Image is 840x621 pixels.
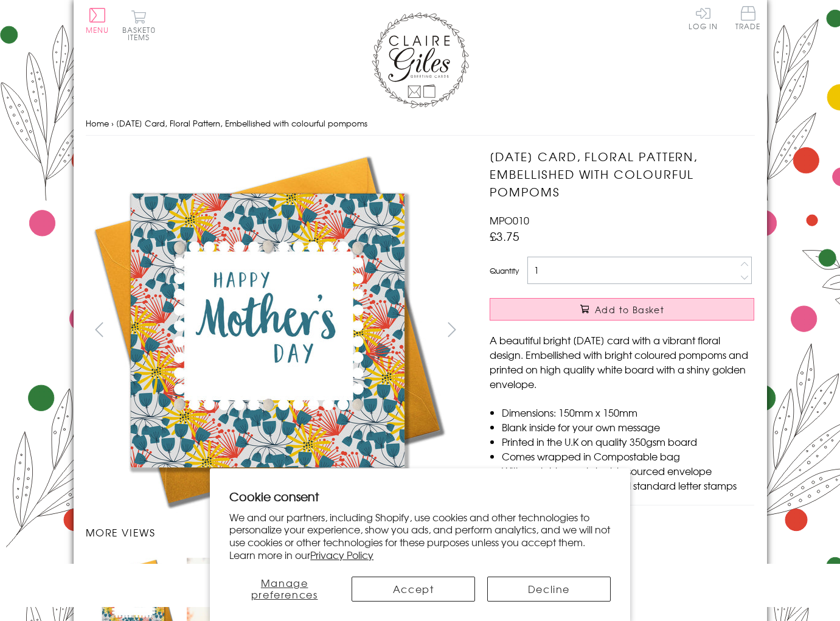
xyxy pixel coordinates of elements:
li: Blank inside for your own message [502,420,754,434]
button: Menu [86,8,109,33]
li: Printed in the U.K on quality 350gsm board [502,434,754,449]
p: A beautiful bright [DATE] card with a vibrant floral design. Embellished with bright coloured pom... [490,333,754,391]
span: Add to Basket [595,304,664,316]
li: With matching sustainable sourced envelope [502,463,754,478]
label: Quantity [490,265,519,276]
span: › [111,117,114,129]
button: Manage preferences [229,577,339,602]
p: We and our partners, including Shopify, use cookies and other technologies to personalize your ex... [229,511,611,561]
a: Trade [735,6,761,32]
span: Manage preferences [251,575,318,602]
button: Add to Basket [490,298,754,321]
span: Trade [735,6,761,30]
span: £3.75 [490,227,519,245]
button: next [438,316,465,343]
h1: [DATE] Card, Floral Pattern, Embellished with colourful pompoms [490,148,754,200]
button: Decline [487,577,611,602]
span: 0 items [128,24,156,43]
h3: More views [86,525,466,539]
a: Privacy Policy [310,547,373,562]
img: Claire Giles Greetings Cards [372,12,469,108]
nav: breadcrumbs [86,111,755,136]
li: Comes wrapped in Compostable bag [502,449,754,463]
button: Accept [352,577,475,602]
span: MPO010 [490,213,529,227]
span: Menu [86,24,109,35]
a: Log In [689,6,718,30]
button: Basket0 items [122,10,156,41]
a: Home [86,117,109,129]
button: prev [86,316,113,343]
li: Dimensions: 150mm x 150mm [502,405,754,420]
h2: Cookie consent [229,488,611,505]
img: Mother's Day Card, Floral Pattern, Embellished with colourful pompoms [465,148,830,513]
img: Mother's Day Card, Floral Pattern, Embellished with colourful pompoms [85,148,450,513]
span: [DATE] Card, Floral Pattern, Embellished with colourful pompoms [116,117,367,129]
